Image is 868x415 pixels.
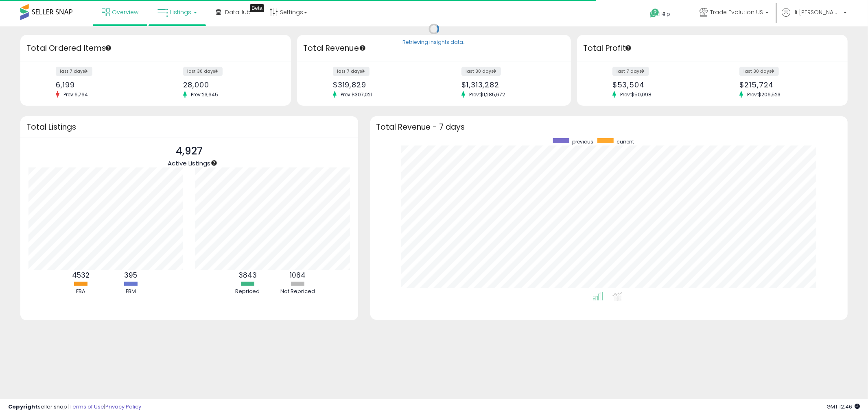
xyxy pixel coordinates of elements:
p: 4,927 [168,143,210,159]
span: Prev: $206,523 [743,91,785,98]
b: 3843 [238,270,257,280]
label: last 7 days [612,67,649,76]
span: Prev: 6,764 [59,91,92,98]
span: Help [660,11,671,17]
div: $1,313,282 [461,80,557,89]
label: last 30 days [183,67,223,76]
div: $53,504 [612,80,706,89]
div: Repriced [223,288,272,295]
b: 395 [124,270,137,280]
h3: Total Ordered Items [26,43,285,54]
span: Overview [112,8,138,16]
h3: Total Revenue - 7 days [376,124,842,130]
span: Listings [170,8,191,16]
h3: Total Revenue [303,43,565,54]
span: current [617,138,634,145]
div: FBA [56,288,105,295]
label: last 30 days [739,67,779,76]
span: Active Listings [168,159,210,167]
span: Prev: 23,645 [187,91,222,98]
h3: Total Listings [26,124,352,130]
span: Prev: $307,021 [337,91,376,98]
div: Tooltip anchor [210,159,218,167]
a: Help [643,2,687,26]
div: Tooltip anchor [250,4,264,12]
label: last 7 days [333,67,370,76]
h3: Total Profit [583,43,842,54]
span: Prev: $1,285,672 [465,91,509,98]
span: Hi [PERSON_NAME] [792,8,841,16]
span: Prev: $50,098 [616,91,656,98]
span: previous [572,138,593,145]
div: Tooltip anchor [359,44,366,52]
div: 6,199 [56,80,149,89]
a: Hi [PERSON_NAME] [782,8,847,26]
b: 4532 [72,270,90,280]
div: Tooltip anchor [105,44,112,52]
span: DataHub [225,8,251,16]
div: 28,000 [183,80,277,89]
label: last 7 days [56,67,92,76]
label: last 30 days [461,67,501,76]
div: Tooltip anchor [625,44,632,52]
div: $319,829 [333,80,428,89]
div: Retrieving insights data.. [402,39,466,46]
div: FBM [106,288,155,295]
b: 1084 [290,270,306,280]
div: $215,724 [739,80,833,89]
span: Trade Evolution US [710,8,763,16]
div: Not Repriced [273,288,322,295]
i: Get Help [649,8,660,18]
